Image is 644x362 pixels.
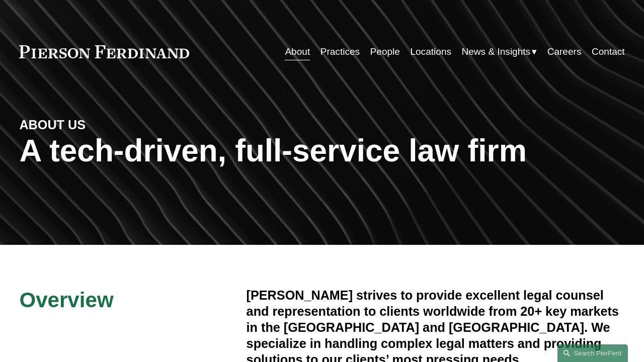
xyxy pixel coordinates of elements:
span: Overview [19,288,113,312]
a: Search this site [557,344,628,362]
a: Locations [410,42,451,61]
strong: ABOUT US [19,118,86,132]
a: Careers [547,42,582,61]
a: People [370,42,400,61]
a: About [285,42,310,61]
a: Contact [592,42,625,61]
span: News & Insights [461,43,530,60]
h1: A tech-driven, full-service law firm [19,133,624,168]
a: Practices [320,42,360,61]
a: folder dropdown [461,42,537,61]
